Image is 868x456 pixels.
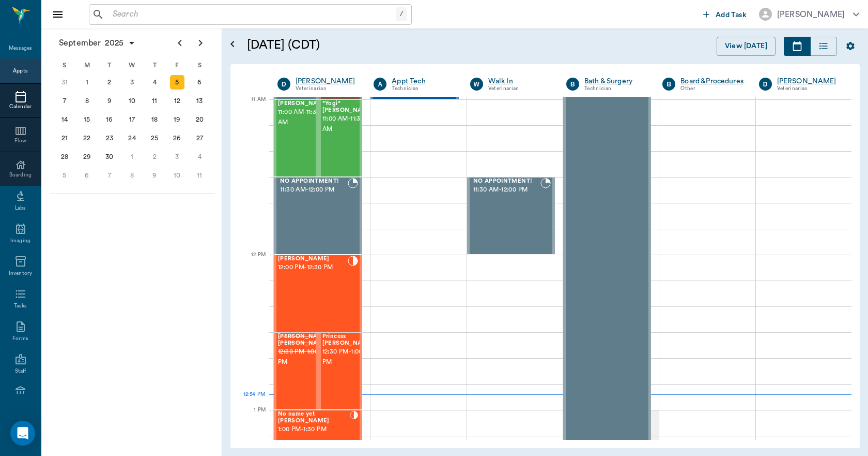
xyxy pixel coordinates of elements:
button: Next page [190,33,211,53]
div: Tuesday, October 7, 2025 [102,168,117,183]
div: Saturday, September 20, 2025 [192,112,207,127]
div: Friday, September 26, 2025 [170,131,184,145]
div: Messages [9,45,33,52]
div: W [470,78,483,91]
input: Search [109,7,396,22]
div: Forms [12,335,28,343]
div: CHECKED_IN, 12:00 PM - 12:30 PM [274,255,362,332]
div: Tuesday, September 16, 2025 [102,112,117,127]
div: Saturday, October 11, 2025 [192,168,207,183]
div: Sunday, September 14, 2025 [57,112,72,127]
div: Sunday, September 21, 2025 [57,131,72,145]
a: [PERSON_NAME] [777,76,840,86]
div: Veterinarian [296,84,358,93]
button: Open calendar [226,24,239,64]
span: 11:00 AM - 11:30 AM [322,114,374,135]
div: Imaging [10,237,30,245]
div: F [166,57,189,73]
div: Sunday, September 28, 2025 [57,150,72,164]
div: Tuesday, September 23, 2025 [102,131,117,145]
span: September [57,36,103,50]
span: Princess [PERSON_NAME] [322,333,374,347]
div: Thursday, September 18, 2025 [147,112,162,127]
button: View [DATE] [717,37,776,56]
a: Walk In [488,76,551,86]
div: Monday, October 6, 2025 [80,168,94,183]
div: Friday, October 10, 2025 [170,168,184,183]
h5: [DATE] (CDT) [247,37,514,53]
div: S [188,57,211,73]
div: Technician [584,84,647,93]
div: T [143,57,166,73]
div: CANCELED, 12:30 PM - 1:00 PM [274,332,318,410]
div: BOOKED, 11:30 AM - 12:00 PM [274,177,362,255]
div: Thursday, October 9, 2025 [147,168,162,183]
span: [PERSON_NAME] [PERSON_NAME] [278,333,330,347]
div: Sunday, August 31, 2025 [57,75,72,90]
span: *Yogi* [PERSON_NAME] [322,100,374,114]
span: 11:30 AM - 12:00 PM [473,185,540,195]
button: Close drawer [48,4,68,25]
a: [PERSON_NAME] [296,76,358,86]
div: Thursday, September 25, 2025 [147,131,162,145]
div: Friday, September 12, 2025 [170,94,184,108]
div: Sunday, October 5, 2025 [57,168,72,183]
a: Appt Tech [392,76,454,86]
div: Monday, September 8, 2025 [80,94,94,108]
div: Sunday, September 7, 2025 [57,94,72,108]
div: Veterinarian [777,84,840,93]
span: 1:00 PM - 1:30 PM [278,424,350,435]
div: Monday, September 15, 2025 [80,112,94,127]
div: READY_TO_CHECKOUT, 11:00 AM - 11:30 AM [274,99,318,177]
div: Tuesday, September 2, 2025 [102,75,117,90]
div: Staff [15,367,26,375]
span: NO APPOINTMENT! [280,178,348,185]
div: Today, Friday, September 5, 2025 [170,75,184,90]
div: Tuesday, September 30, 2025 [102,150,117,164]
div: 11 AM [239,94,266,120]
span: [PERSON_NAME] [278,100,330,107]
div: Wednesday, October 8, 2025 [125,168,139,183]
div: T [98,57,121,73]
div: CHECKED_IN, 12:30 PM - 1:00 PM [318,332,363,410]
div: Veterinarian [488,84,551,93]
span: No name yet [PERSON_NAME] [278,411,350,424]
button: [PERSON_NAME] [751,5,867,24]
button: September2025 [54,33,141,53]
a: Board &Procedures [680,76,743,86]
div: [PERSON_NAME] [777,8,845,21]
span: 12:00 PM - 12:30 PM [278,262,348,273]
div: S [53,57,76,73]
div: Appts [13,67,27,75]
div: Monday, September 29, 2025 [80,150,94,164]
div: 1 PM [239,405,266,431]
span: 2025 [103,36,126,50]
div: B [566,78,579,91]
span: [PERSON_NAME] [278,256,348,262]
div: Thursday, September 4, 2025 [147,75,162,90]
div: Wednesday, September 17, 2025 [125,112,139,127]
div: Labs [15,204,26,212]
div: Monday, September 1, 2025 [80,75,94,90]
div: Saturday, September 6, 2025 [192,75,207,90]
div: Technician [392,84,454,93]
div: Monday, September 22, 2025 [80,131,94,145]
div: 12 PM [239,249,266,275]
span: 11:00 AM - 11:30 AM [278,107,330,128]
div: BOOKED, 11:30 AM - 12:00 PM [467,177,555,255]
div: Thursday, October 2, 2025 [147,150,162,164]
div: Friday, October 3, 2025 [170,150,184,164]
div: Inventory [9,270,32,277]
div: Friday, September 19, 2025 [170,112,184,127]
a: Bath & Surgery [584,76,647,86]
div: Tuesday, September 9, 2025 [102,94,117,108]
div: Wednesday, October 1, 2025 [125,150,139,164]
div: Open Intercom Messenger [10,421,35,446]
div: READY_TO_CHECKOUT, 11:00 AM - 11:30 AM [318,99,363,177]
